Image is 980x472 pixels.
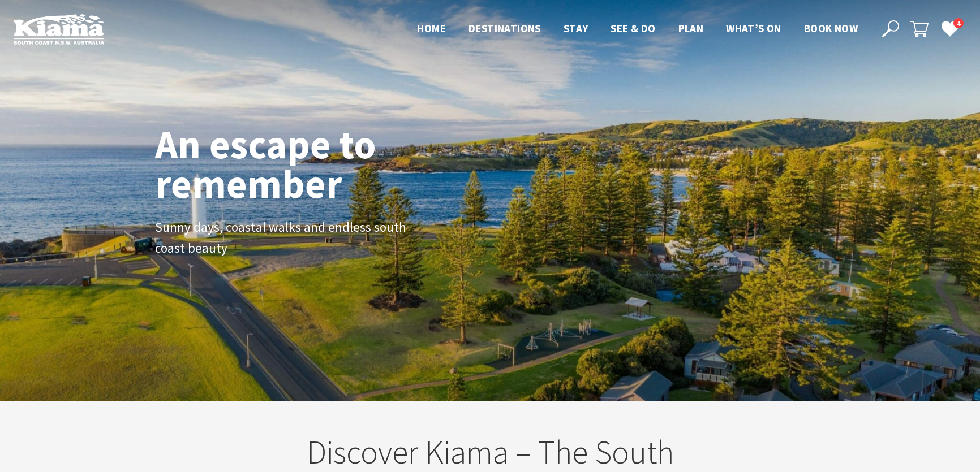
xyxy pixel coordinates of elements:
h1: An escape to remember [155,124,466,203]
span: What’s On [726,21,781,35]
a: 4 [941,20,958,37]
span: Book now [804,21,858,35]
img: Kiama Logo [14,14,104,45]
span: 4 [953,18,964,29]
span: See & Do [611,21,655,35]
nav: Main Menu [406,20,869,38]
span: Stay [564,21,588,35]
span: Destinations [468,21,541,35]
p: Sunny days, coastal walks and endless south coast beauty [155,217,410,259]
span: Home [417,21,446,35]
span: Plan [678,21,704,35]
